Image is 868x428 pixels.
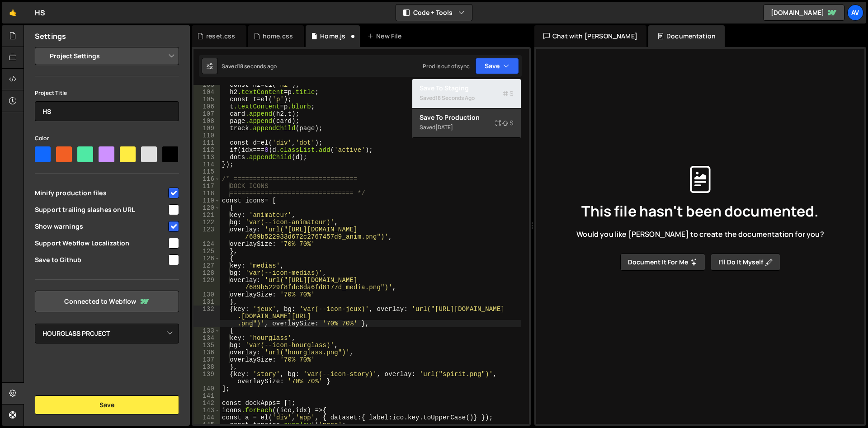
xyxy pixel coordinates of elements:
[193,392,220,400] div: 141
[367,32,405,41] div: New File
[193,298,220,306] div: 131
[193,190,220,197] div: 118
[581,204,819,218] span: This file hasn't been documented.
[193,255,220,262] div: 126
[435,94,475,102] div: 18 seconds ago
[193,400,220,407] div: 142
[711,254,780,271] button: I’ll do it myself
[412,108,521,138] button: Save to ProductionS Saved[DATE]
[35,291,179,312] a: Connected to Webflow
[193,81,220,89] div: 103
[420,122,514,133] div: Saved
[648,25,725,47] div: Documentation
[35,222,167,231] span: Show warnings
[475,58,519,74] button: Save
[435,123,453,131] div: [DATE]
[193,212,220,219] div: 121
[263,32,293,41] div: home.css
[763,5,844,21] a: [DOMAIN_NAME]
[35,188,167,198] span: Minify production files
[576,229,824,239] span: Would you like [PERSON_NAME] to create the documentation for you?
[534,25,646,47] div: Chat with [PERSON_NAME]
[420,93,514,103] div: Saved
[193,154,220,161] div: 113
[193,342,220,349] div: 135
[193,175,220,183] div: 116
[193,306,220,327] div: 132
[193,291,220,298] div: 130
[35,89,67,98] label: Project Title
[193,385,220,392] div: 140
[193,262,220,269] div: 127
[193,204,220,212] div: 120
[35,31,66,41] h2: Settings
[412,79,521,108] button: Save to StagingS Saved18 seconds ago
[35,101,179,121] input: Project name
[222,62,277,70] div: Saved
[238,62,277,70] div: 18 seconds ago
[193,219,220,226] div: 122
[206,32,235,41] div: reset.css
[495,118,514,127] span: S
[193,371,220,385] div: 139
[193,363,220,371] div: 138
[35,134,49,143] label: Color
[35,7,45,18] div: HS
[193,125,220,132] div: 109
[2,2,24,24] a: 🤙
[193,240,220,248] div: 124
[193,327,220,334] div: 133
[193,277,220,291] div: 129
[193,132,220,139] div: 110
[193,110,220,118] div: 107
[35,395,179,414] button: Save
[193,118,220,125] div: 108
[847,5,863,21] a: Av
[35,255,167,264] span: Save to Github
[420,113,514,122] div: Save to Production
[620,254,705,271] button: Document it for me
[193,269,220,277] div: 128
[193,183,220,190] div: 117
[193,161,220,168] div: 114
[193,168,220,175] div: 115
[193,414,220,421] div: 144
[193,248,220,255] div: 125
[193,407,220,414] div: 143
[193,226,220,240] div: 123
[420,84,514,93] div: Save to Staging
[423,62,470,70] div: Prod is out of sync
[193,356,220,363] div: 137
[193,103,220,110] div: 106
[35,205,167,214] span: Support trailing slashes on URL
[320,32,345,41] div: Home.js
[502,89,514,98] span: S
[396,5,472,21] button: Code + Tools
[193,146,220,154] div: 112
[193,349,220,356] div: 136
[193,96,220,103] div: 105
[35,239,167,248] span: Support Webflow Localization
[193,334,220,342] div: 134
[193,89,220,96] div: 104
[193,139,220,146] div: 111
[193,197,220,204] div: 119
